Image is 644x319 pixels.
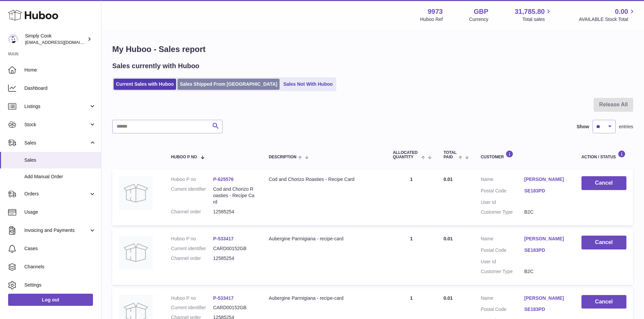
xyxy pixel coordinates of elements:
strong: GBP [474,7,488,16]
span: Home [24,67,96,73]
dt: Huboo P no [171,176,213,183]
span: Cases [24,245,96,252]
a: SE183PD [524,188,568,194]
span: Sales [24,157,96,163]
a: 31,785.80 Total sales [515,7,552,23]
span: 0.01 [444,295,453,301]
dt: User Id [481,259,524,265]
a: P-533417 [213,295,234,301]
span: 31,785.80 [515,7,545,16]
dt: Postal Code [481,306,524,314]
div: Action / Status [581,150,626,159]
button: Cancel [581,236,626,249]
a: P-533417 [213,236,234,241]
span: 0.00 [615,7,628,16]
div: Huboo Ref [420,16,443,23]
span: Total paid [444,151,457,159]
span: Huboo P no [171,155,197,159]
dt: Current identifier [171,304,213,311]
span: Stock [24,122,89,128]
button: Cancel [581,176,626,190]
a: Sales Not With Huboo [281,79,335,90]
dd: 12585254 [213,209,255,215]
img: no-photo.jpg [119,176,153,210]
dt: Huboo P no [171,236,213,242]
dt: Channel order [171,255,213,262]
td: 1 [386,229,437,285]
span: ALLOCATED Quantity [393,151,420,159]
dt: Channel order [171,209,213,215]
dd: 12585254 [213,255,255,262]
img: internalAdmin-9973@internal.huboo.com [8,34,18,44]
dd: B2C [524,209,568,215]
a: Current Sales with Huboo [114,79,176,90]
span: Listings [24,103,89,110]
span: Sales [24,140,89,146]
a: P-625576 [213,177,234,182]
span: 0.01 [444,177,453,182]
span: Orders [24,191,89,197]
dd: B2C [524,268,568,275]
dt: Current identifier [171,186,213,205]
a: 0.00 AVAILABLE Stock Total [579,7,636,23]
dd: CARD00152GB [213,245,255,252]
td: 1 [386,169,437,225]
div: Currency [469,16,488,23]
span: [EMAIL_ADDRESS][DOMAIN_NAME] [25,39,99,45]
span: Usage [24,209,96,215]
dt: Customer Type [481,268,524,275]
h1: My Huboo - Sales report [112,44,633,55]
span: 0.01 [444,236,453,241]
a: Sales Shipped From [GEOGRAPHIC_DATA] [177,79,280,90]
span: Settings [24,282,96,288]
dd: CARD00152GB [213,304,255,311]
dt: Current identifier [171,245,213,252]
dt: Name [481,236,524,244]
span: Total sales [522,16,552,23]
dt: Name [481,295,524,303]
span: Dashboard [24,85,96,91]
dt: Name [481,176,524,184]
dt: Huboo P no [171,295,213,301]
a: Log out [8,294,93,306]
span: Invoicing and Payments [24,227,89,234]
img: no-photo.jpg [119,236,153,269]
dt: User Id [481,199,524,206]
dd: Cod and Chorizo Roasties - Recipe Card [213,186,255,205]
div: Cod and Chorizo Roasties - Recipe Card [269,176,379,183]
button: Cancel [581,295,626,309]
div: Aubergine Parmigiana - recipe-card [269,236,379,242]
dt: Postal Code [481,247,524,255]
span: Description [269,155,296,159]
a: [PERSON_NAME] [524,236,568,242]
h2: Sales currently with Huboo [112,61,199,71]
span: entries [619,124,633,130]
div: Customer [481,150,568,159]
dt: Customer Type [481,209,524,215]
strong: 9973 [428,7,443,16]
a: SE183PD [524,306,568,313]
a: [PERSON_NAME] [524,295,568,301]
div: Aubergine Parmigiana - recipe-card [269,295,379,301]
a: SE183PD [524,247,568,254]
span: Channels [24,264,96,270]
label: Show [577,124,589,130]
div: Simply Cook [25,33,86,46]
dt: Postal Code [481,188,524,196]
span: AVAILABLE Stock Total [579,16,636,23]
span: Add Manual Order [24,174,96,180]
a: [PERSON_NAME] [524,176,568,183]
